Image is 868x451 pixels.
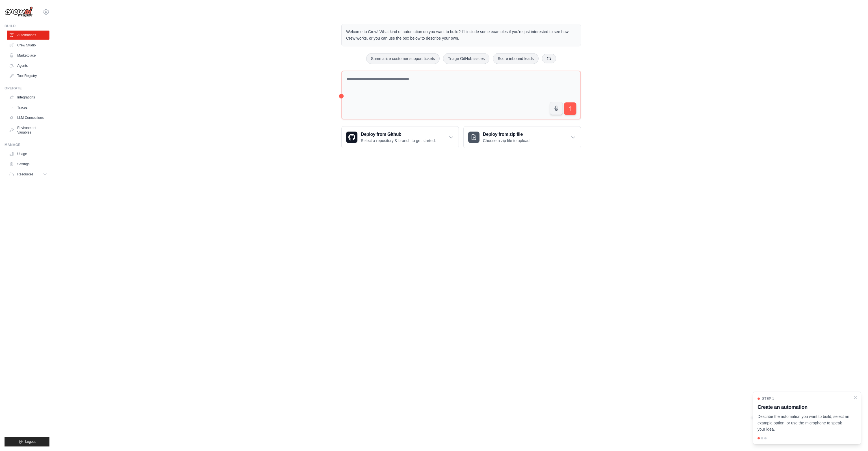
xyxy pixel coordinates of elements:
p: Select a repository & branch to get started. [361,138,436,143]
span: Step 1 [762,396,774,401]
a: Environment Variables [7,123,49,137]
p: Describe the automation you want to build, select an example option, or use the microphone to spe... [758,413,850,433]
a: Tool Registry [7,71,49,80]
button: Score inbound leads [493,53,539,64]
button: Triage GitHub issues [443,53,489,64]
div: Operate [5,86,49,91]
a: Automations [7,31,49,40]
a: Crew Studio [7,41,49,50]
button: Resources [7,170,49,179]
div: Manage [5,143,49,147]
a: Traces [7,103,49,112]
span: Logout [25,439,36,444]
a: Integrations [7,93,49,102]
button: Summarize customer support tickets [366,53,440,64]
a: Marketplace [7,51,49,60]
img: Logo [5,7,33,17]
button: Close walkthrough [853,395,858,400]
p: Welcome to Crew! What kind of automation do you want to build? I'll include some examples if you'... [346,29,576,42]
p: Choose a zip file to upload. [483,138,531,143]
a: LLM Connections [7,113,49,122]
span: Resources [17,172,33,177]
a: Usage [7,149,49,158]
a: Settings [7,160,49,169]
h3: Deploy from zip file [483,131,531,138]
div: Build [5,24,49,28]
h3: Deploy from Github [361,131,436,138]
h3: Create an automation [758,403,850,411]
button: Logout [5,437,49,446]
a: Agents [7,61,49,70]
